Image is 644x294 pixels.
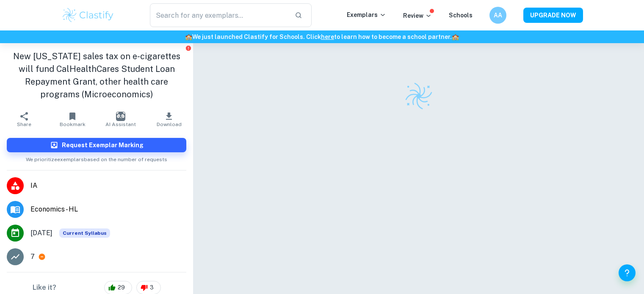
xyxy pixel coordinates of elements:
button: Request Exemplar Marking [7,138,186,152]
h1: New [US_STATE] sales tax on e-cigarettes will fund CalHealthCares Student Loan Repayment Grant, o... [7,50,186,101]
h6: AA [493,11,503,20]
button: AI Assistant [97,107,145,131]
span: 🏫 [452,33,459,40]
h6: We just launched Clastify for Schools. Click to learn how to become a school partner. [2,32,642,41]
span: [DATE] [30,228,53,238]
span: Current Syllabus [59,228,110,238]
span: 🏫 [185,33,192,40]
span: AI Assistant [105,121,136,127]
input: Search for any exemplars... [150,3,288,27]
span: Download [157,121,182,127]
p: 7 [30,252,35,262]
span: We prioritize exemplars based on the number of requests [26,152,167,163]
p: Review [403,11,432,20]
button: Help and Feedback [619,264,636,281]
div: This exemplar is based on the current syllabus. Feel free to refer to it for inspiration/ideas wh... [59,228,110,238]
span: Share [17,121,31,127]
a: Schools [449,12,473,19]
h6: Request Exemplar Marking [62,140,144,150]
span: 3 [145,283,158,292]
button: UPGRADE NOW [523,8,583,23]
a: here [321,33,334,40]
img: Clastify logo [61,7,115,24]
button: Report issue [185,45,191,51]
img: Clastify logo [404,81,434,111]
button: Download [145,107,193,131]
span: 29 [113,283,130,292]
h6: Like it? [33,283,56,293]
p: Exemplars [347,10,386,19]
button: AA [489,7,506,24]
img: AI Assistant [116,112,125,121]
button: Bookmark [48,107,97,131]
span: Economics - HL [30,204,186,214]
span: Bookmark [60,121,86,127]
span: IA [30,181,186,191]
